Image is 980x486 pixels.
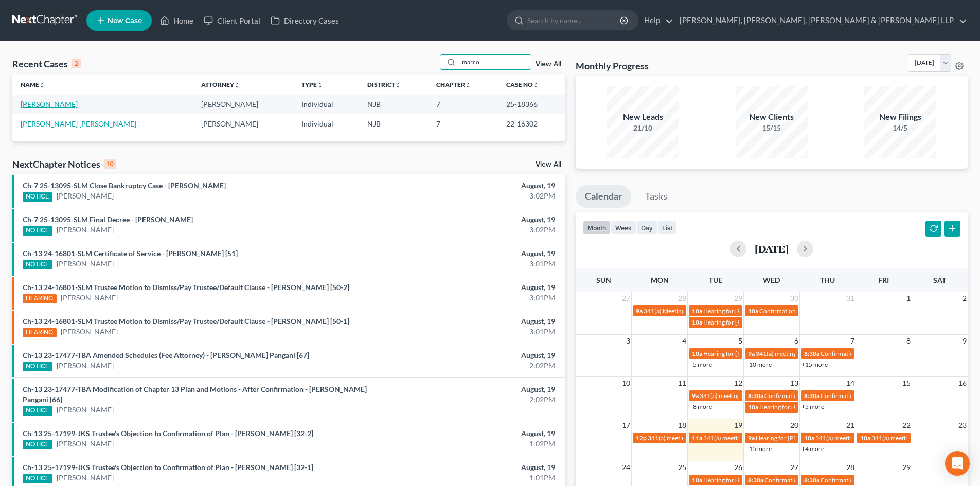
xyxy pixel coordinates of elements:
span: 26 [733,461,743,474]
td: 7 [428,114,498,133]
div: 1:01PM [384,473,555,483]
span: 8:30a [748,476,763,484]
span: Fri [878,276,889,284]
span: 10a [692,318,702,326]
span: 23 [957,419,968,431]
span: 25 [677,461,687,474]
i: unfold_more [39,82,45,88]
span: 341(a) Meeting for [PERSON_NAME] [644,307,743,315]
div: New Clients [736,111,808,123]
div: 14/5 [864,123,936,133]
span: 22 [901,419,912,431]
span: 27 [621,292,631,304]
a: [PERSON_NAME] [57,225,114,235]
div: August, 19 [384,350,555,361]
div: August, 19 [384,248,555,259]
span: Confirmation hearing for [PERSON_NAME] [821,350,937,357]
span: 341(a) meeting for [PERSON_NAME] [648,434,747,442]
a: Ch-7 25-13095-SLM Final Decree - [PERSON_NAME] [23,215,193,224]
span: 341(a) meeting for [PERSON_NAME] [815,434,915,442]
a: Typeunfold_more [301,81,323,88]
span: 29 [733,292,743,304]
button: list [657,221,677,235]
span: 10a [692,350,702,357]
span: 3 [625,335,631,347]
span: 9a [636,307,643,315]
div: HEARING [23,294,57,303]
a: Attorneyunfold_more [201,81,240,88]
span: 8:30a [804,392,819,400]
a: [PERSON_NAME] [61,293,118,303]
a: [PERSON_NAME] [57,439,114,449]
a: Ch-13 24-16801-SLM Certificate of Service - [PERSON_NAME] [51] [23,249,238,258]
a: +15 more [745,445,772,453]
a: Tasks [636,185,676,208]
a: Directory Cases [265,11,344,30]
a: [PERSON_NAME] [PERSON_NAME] [21,119,136,128]
span: 28 [845,461,856,474]
td: [PERSON_NAME] [193,114,293,133]
h3: Monthly Progress [576,60,649,72]
td: Individual [293,114,359,133]
div: NOTICE [23,406,52,416]
a: [PERSON_NAME] [57,259,114,269]
span: 17 [621,419,631,431]
div: NOTICE [23,474,52,483]
td: 25-18366 [498,95,565,114]
a: [PERSON_NAME] [21,100,78,109]
a: Ch-13 23-17477-TBA Amended Schedules (Fee Attorney) - [PERSON_NAME] Pangani [67] [23,351,309,359]
a: Calendar [576,185,631,208]
i: unfold_more [395,82,401,88]
a: Ch-13 25-17199-JKS Trustee's Objection to Confirmation of Plan - [PERSON_NAME] [32-1] [23,463,313,472]
span: Confirmation hearing for [PERSON_NAME] [764,392,881,400]
span: Confirmation hearing for [PERSON_NAME] [821,476,937,484]
div: 2 [72,59,81,68]
div: NOTICE [23,192,52,202]
div: August, 19 [384,316,555,327]
h2: [DATE] [755,243,789,254]
a: Client Portal [199,11,265,30]
a: Help [639,11,673,30]
span: 29 [901,461,912,474]
div: New Leads [607,111,679,123]
span: 13 [789,377,799,389]
a: [PERSON_NAME] [57,361,114,371]
div: August, 19 [384,181,555,191]
div: 3:02PM [384,191,555,201]
button: day [636,221,657,235]
button: month [583,221,611,235]
td: Individual [293,95,359,114]
span: New Case [108,17,142,25]
span: 9a [692,392,699,400]
span: Hearing for [PERSON_NAME] [703,476,783,484]
a: Case Nounfold_more [506,81,539,88]
span: 27 [789,461,799,474]
a: [PERSON_NAME] [57,191,114,201]
div: 3:02PM [384,225,555,235]
a: [PERSON_NAME] [57,405,114,415]
div: August, 19 [384,384,555,394]
span: 10a [748,307,758,315]
span: 12p [636,434,647,442]
div: NOTICE [23,226,52,236]
span: 2 [961,292,968,304]
span: 5 [737,335,743,347]
span: Hearing for [PERSON_NAME] & [PERSON_NAME] [756,434,890,442]
td: 7 [428,95,498,114]
span: 10 [621,377,631,389]
div: August, 19 [384,428,555,439]
span: 16 [957,377,968,389]
a: +15 more [801,361,828,368]
a: [PERSON_NAME], [PERSON_NAME], [PERSON_NAME] & [PERSON_NAME] LLP [674,11,967,30]
span: 8:30a [804,350,819,357]
a: Nameunfold_more [21,81,45,88]
span: Hearing for [PERSON_NAME] [703,350,783,357]
span: 10a [860,434,870,442]
i: unfold_more [533,82,539,88]
span: 4 [681,335,687,347]
a: View All [536,161,561,168]
div: August, 19 [384,282,555,293]
span: 9a [748,434,755,442]
a: Chapterunfold_more [436,81,471,88]
td: 22-16302 [498,114,565,133]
